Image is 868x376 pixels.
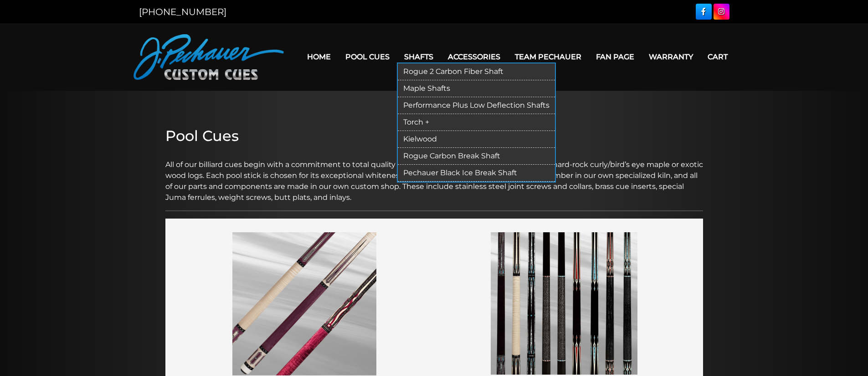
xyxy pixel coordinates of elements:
a: Shafts [397,45,441,68]
a: Home [300,45,338,68]
a: Cart [700,45,735,68]
a: Accessories [441,45,508,68]
a: Warranty [642,45,700,68]
a: Team Pechauer [508,45,589,68]
a: Fan Page [589,45,642,68]
p: All of our billiard cues begin with a commitment to total quality control, starting with the sele... [165,148,703,203]
a: Rogue 2 Carbon Fiber Shaft [398,63,555,80]
a: Pechauer Black Ice Break Shaft [398,165,555,182]
a: Rogue Carbon Break Shaft [398,148,555,165]
a: Performance Plus Low Deflection Shafts [398,97,555,114]
a: Pool Cues [338,45,397,68]
h2: Pool Cues [165,127,703,145]
a: Torch + [398,114,555,131]
img: Pechauer Custom Cues [134,34,284,80]
a: [PHONE_NUMBER] [139,6,226,17]
a: Maple Shafts [398,80,555,97]
a: Kielwood [398,131,555,148]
